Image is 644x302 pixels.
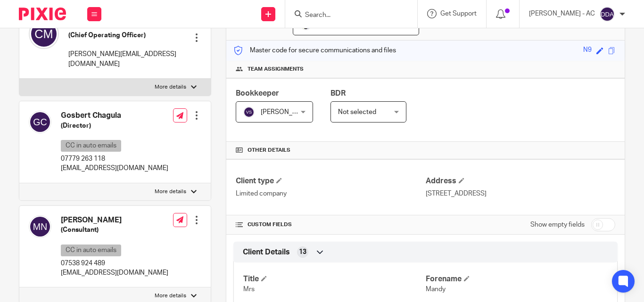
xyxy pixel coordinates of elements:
h4: Title [243,274,425,284]
span: Mrs [243,286,255,293]
span: Other details [248,147,290,154]
p: CC in auto emails [61,245,121,256]
h4: Gosbert Chagula [61,111,168,121]
span: Bookkeeper [236,90,279,97]
img: svg%3E [29,19,59,49]
p: Limited company [236,189,425,198]
img: svg%3E [29,215,51,238]
span: [PERSON_NAME] [261,109,313,115]
h4: Forename [426,274,608,284]
span: Client Details [243,247,290,257]
p: More details [155,83,186,91]
h4: CUSTOM FIELDS [236,221,425,229]
span: Mandy [426,286,446,293]
input: Search [304,11,389,20]
img: Pixie [19,8,66,20]
p: [STREET_ADDRESS] [426,189,615,198]
span: Get Support [440,10,477,17]
p: More details [155,292,186,300]
h5: (Consultant) [61,225,168,235]
span: BDR [330,90,346,97]
h4: [PERSON_NAME] [61,215,168,225]
h5: (Director) [61,121,168,131]
p: [PERSON_NAME] - AC [529,9,595,18]
p: Master code for secure communications and files [233,46,396,55]
p: CC in auto emails [61,140,121,152]
img: svg%3E [243,106,255,118]
h5: (Chief Operating Officer) [68,31,180,40]
label: Show empty fields [530,220,585,229]
p: [PERSON_NAME][EMAIL_ADDRESS][DOMAIN_NAME] [68,49,180,69]
p: [EMAIL_ADDRESS][DOMAIN_NAME] [61,268,168,278]
div: N9 [583,45,592,56]
img: svg%3E [600,7,615,22]
img: svg%3E [29,111,51,133]
p: 07538 924 489 [61,259,168,268]
p: [EMAIL_ADDRESS][DOMAIN_NAME] [61,163,168,173]
p: 07779 263 118 [61,154,168,163]
span: Not selected [338,109,376,115]
h4: Client type [236,176,425,186]
span: Team assignments [248,65,304,73]
h4: Address [426,176,615,186]
span: 13 [299,247,306,257]
p: More details [155,188,186,196]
